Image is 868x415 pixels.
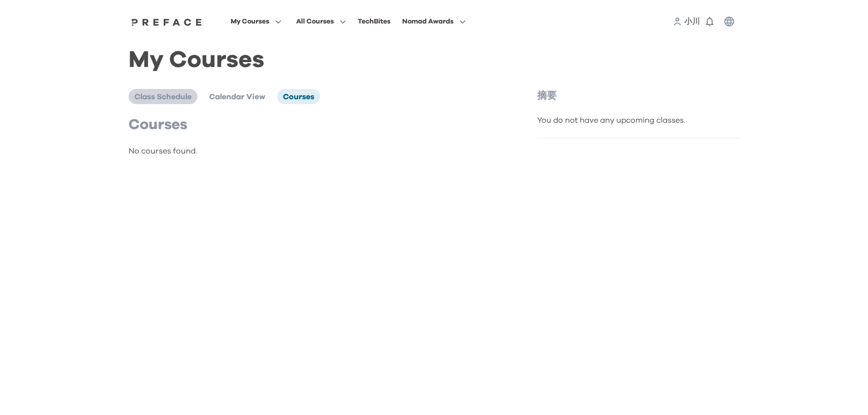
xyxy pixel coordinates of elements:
[209,93,265,101] span: Calendar View
[399,15,469,28] button: Nomad Awards
[231,16,269,27] span: My Courses
[129,145,496,157] p: No courses found.
[228,15,284,28] button: My Courses
[684,18,700,25] span: 小川
[537,114,739,126] div: You do not have any upcoming classes.
[129,116,496,133] p: Courses
[129,55,739,66] h1: My Courses
[293,15,349,28] button: All Courses
[537,89,739,103] p: 摘要
[296,16,334,27] span: All Courses
[684,16,700,27] a: 小川
[134,93,192,101] span: Class Schedule
[129,18,204,26] img: Preface Logo
[358,16,391,27] div: TechBites
[129,18,204,25] a: Preface Logo
[402,16,454,27] span: Nomad Awards
[283,93,314,101] span: Courses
